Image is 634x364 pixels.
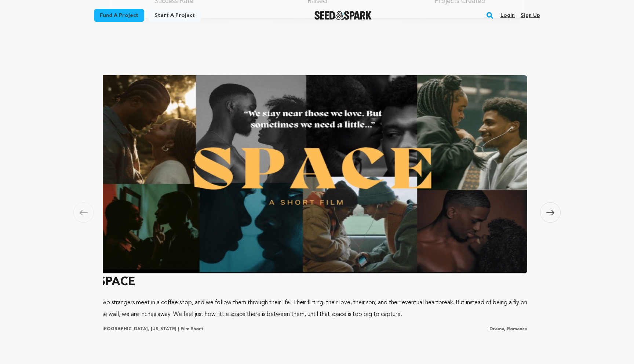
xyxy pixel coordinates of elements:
[99,327,179,331] span: [GEOGRAPHIC_DATA], [US_STATE] |
[500,10,515,21] a: Login
[99,273,527,291] h3: SPACE
[99,297,527,320] p: Two strangers meet in a coffee shop, and we follow them through their life. Their flirting, their...
[94,9,144,22] a: Fund a project
[521,10,540,21] a: Sign up
[99,75,527,273] img: SPACE
[489,326,527,332] p: Drama, Romance
[99,72,527,332] a: SPACE Two strangers meet in a coffee shop, and we follow them through their life. Their flirting,...
[314,11,372,20] a: Seed&Spark Homepage
[149,9,201,22] a: Start a project
[314,11,372,20] img: Seed&Spark Logo Dark Mode
[181,327,204,331] span: Film Short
